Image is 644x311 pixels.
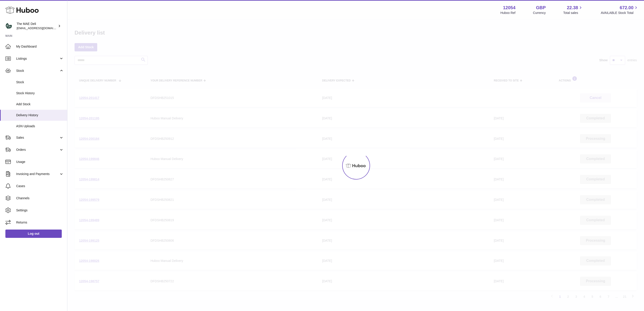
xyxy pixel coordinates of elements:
[601,5,639,15] a: 672.00 AVAILABLE Stock Total
[563,11,583,15] span: Total sales
[567,5,578,11] span: 22.38
[16,102,64,106] span: Add Stock
[16,196,64,200] span: Channels
[533,11,546,15] div: Currency
[16,220,64,225] span: Returns
[16,124,64,128] span: ASN Uploads
[16,160,64,164] span: Usage
[17,22,57,30] div: The MAE Deli
[16,148,59,152] span: Orders
[5,230,62,238] a: Log out
[601,11,639,15] span: AVAILABLE Stock Total
[501,11,516,15] div: Huboo Ref
[16,184,64,188] span: Cases
[563,5,583,15] a: 22.38 Total sales
[16,172,59,176] span: Invoicing and Payments
[503,5,516,11] strong: 12054
[16,91,64,95] span: Stock History
[620,5,633,11] span: 672.00
[16,208,64,212] span: Settings
[5,23,12,29] img: logistics@deliciouslyella.com
[16,69,59,73] span: Stock
[17,26,66,30] span: [EMAIL_ADDRESS][DOMAIN_NAME]
[16,80,64,84] span: Stock
[16,44,64,49] span: My Dashboard
[16,113,64,117] span: Delivery History
[536,5,546,11] strong: GBP
[16,136,59,140] span: Sales
[16,57,59,61] span: Listings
